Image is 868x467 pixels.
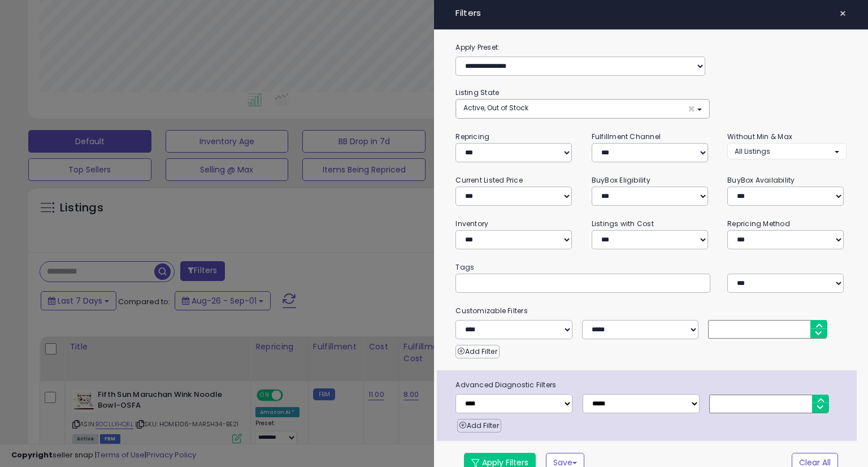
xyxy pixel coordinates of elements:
[463,103,528,113] span: Active, Out of Stock
[688,103,695,115] span: ×
[447,41,854,54] label: Apply Preset:
[835,6,851,21] button: ×
[455,345,499,358] button: Add Filter
[727,175,795,185] small: BuyBox Availability
[455,132,489,141] small: Repricing
[592,132,661,141] small: Fulfillment Channel
[727,143,846,159] button: All Listings
[455,8,846,18] h4: Filters
[735,146,770,156] span: All Listings
[727,132,792,141] small: Without Min & Max
[592,219,654,228] small: Listings with Cost
[456,100,709,118] button: Active, Out of Stock ×
[455,175,522,185] small: Current Listed Price
[457,419,501,433] button: Add Filter
[447,379,856,391] span: Advanced Diagnostic Filters
[447,261,854,274] small: Tags
[455,88,499,97] small: Listing State
[839,6,847,21] span: ×
[592,175,650,185] small: BuyBox Eligibility
[455,219,488,228] small: Inventory
[447,305,854,317] small: Customizable Filters
[727,219,790,228] small: Repricing Method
